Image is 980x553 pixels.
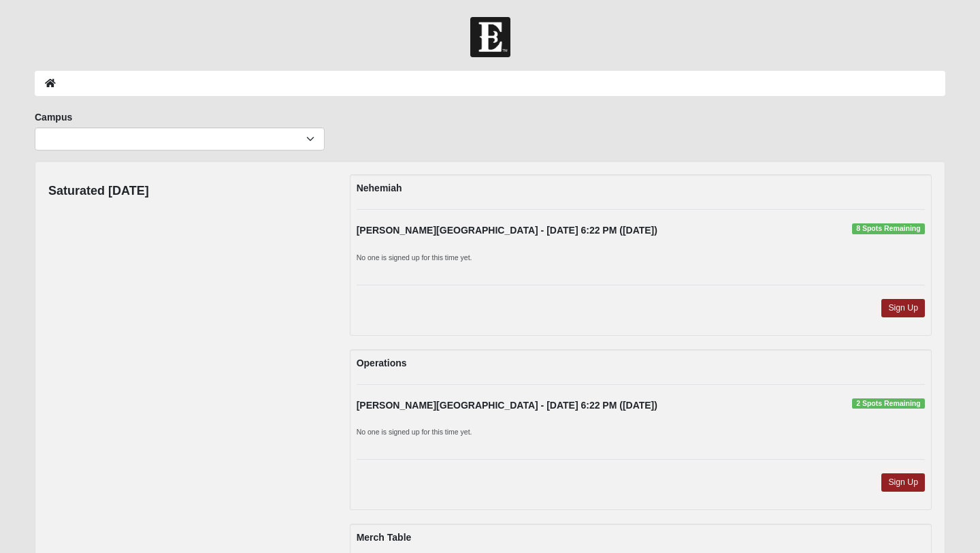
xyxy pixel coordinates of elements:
[357,253,472,262] small: No one is signed up for this time yet.
[852,398,925,409] span: 2 Spots Remaining
[357,358,407,368] strong: Operations
[357,532,412,543] strong: Merch Table
[357,428,472,436] small: No one is signed up for this time yet.
[881,473,925,492] a: Sign Up
[470,17,510,57] img: Church of Eleven22 Logo
[852,223,925,234] span: 8 Spots Remaining
[48,184,149,199] h4: Saturated [DATE]
[35,110,72,124] label: Campus
[881,299,925,317] a: Sign Up
[357,400,657,411] strong: [PERSON_NAME][GEOGRAPHIC_DATA] - [DATE] 6:22 PM ([DATE])
[357,225,657,236] strong: [PERSON_NAME][GEOGRAPHIC_DATA] - [DATE] 6:22 PM ([DATE])
[357,183,402,193] strong: Nehemiah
